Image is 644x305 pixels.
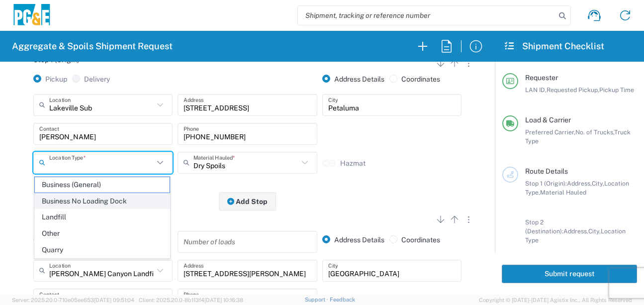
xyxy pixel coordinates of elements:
a: Feedback [330,297,355,303]
h2: Aggregate & Spoils Shipment Request [12,40,173,52]
span: City, [588,227,601,235]
span: Stop 1 (Origin): [525,180,567,187]
label: Address Details [322,75,384,84]
span: LAN ID, [525,86,547,94]
button: Submit request [502,265,637,283]
span: Requester [525,74,558,82]
span: Route Details [525,167,568,175]
span: Address, [567,180,592,187]
span: Stop 2 (Destination): [525,218,563,235]
label: Coordinates [389,75,440,84]
h2: Shipment Checklist [504,40,604,52]
span: Copyright © [DATE]-[DATE] Agistix Inc., All Rights Reserved [479,296,632,305]
span: Pickup Time [599,86,634,94]
a: Support [305,297,330,303]
span: Business (General) [35,177,170,193]
span: Client: 2025.20.0-8b113f4 [139,297,243,303]
span: Requested Pickup, [547,86,599,94]
span: Business No Loading Dock [35,194,170,209]
span: [DATE] 10:16:38 [204,297,243,303]
span: Landfill [35,209,170,225]
span: Preferred Carrier, [525,128,575,136]
input: Shipment, tracking or reference number [298,6,555,25]
span: No. of Trucks, [575,128,614,136]
label: Hazmat [340,159,366,168]
button: Add Stop [219,192,276,210]
img: pge [12,4,52,27]
span: Address, [563,227,588,235]
span: Material Hauled [540,189,586,196]
span: Stop 2 (Destination) [33,212,98,220]
label: Coordinates [389,235,440,244]
span: Server: 2025.20.0-710e05ee653 [12,297,134,303]
label: Address Details [322,235,384,244]
span: City, [592,180,604,187]
span: [DATE] 09:51:04 [94,297,134,303]
span: Other [35,226,170,241]
span: Quarry [35,242,170,258]
span: Load & Carrier [525,116,571,124]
